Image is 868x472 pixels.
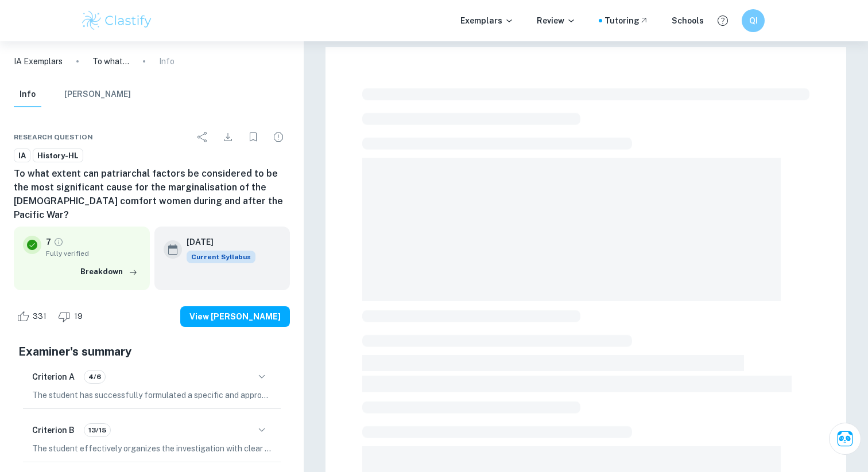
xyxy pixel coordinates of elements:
a: Schools [672,14,704,27]
p: To what extent can patriarchal factors be considered to be the most significant cause for the mar... [92,55,129,68]
h5: Examiner's summary [18,343,285,360]
button: QI [742,9,765,32]
span: 331 [26,311,53,322]
span: History-HL [33,150,83,162]
a: Tutoring [604,14,649,27]
p: Exemplars [460,14,514,27]
h6: QI [747,14,760,27]
button: [PERSON_NAME] [64,82,131,107]
div: Share [191,126,214,149]
span: 19 [68,311,89,322]
a: IA Exemplars [14,55,63,68]
h6: [DATE] [187,236,246,248]
span: 4/6 [84,372,105,382]
p: The student has successfully formulated a specific and appropriate question for the historical in... [32,389,272,401]
p: The student effectively organizes the investigation with clear paragraphing and the use of headin... [32,442,272,455]
span: IA [14,150,30,162]
span: 13/15 [84,425,110,435]
p: Review [537,14,576,27]
div: Bookmark [242,126,265,149]
a: Grade fully verified [53,237,64,247]
button: Breakdown [77,263,141,280]
div: Like [14,307,53,326]
p: 7 [46,236,51,248]
a: History-HL [33,149,83,163]
button: Help and Feedback [713,11,733,30]
button: Info [14,82,41,107]
h6: To what extent can patriarchal factors be considered to be the most significant cause for the mar... [14,167,290,222]
h6: Criterion A [32,370,75,383]
span: Research question [14,132,93,142]
h6: Criterion B [32,424,75,436]
div: Report issue [267,126,290,149]
a: IA [14,149,30,163]
div: Download [216,126,239,149]
span: Fully verified [46,248,141,259]
span: Current Syllabus [187,251,255,263]
div: This exemplar is based on the current syllabus. Feel free to refer to it for inspiration/ideas wh... [187,251,255,263]
img: Clastify logo [80,9,153,32]
div: Dislike [55,307,89,326]
button: Ask Clai [829,423,861,455]
button: View [PERSON_NAME] [180,306,290,327]
p: Info [159,55,175,68]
